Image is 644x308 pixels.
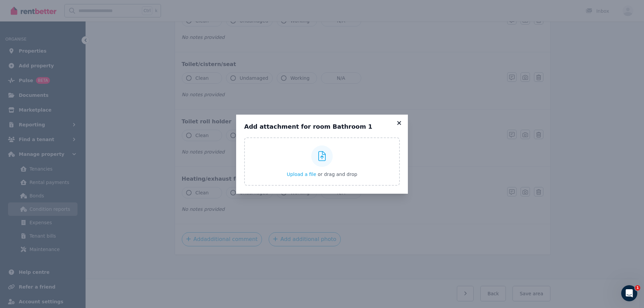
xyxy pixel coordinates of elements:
[287,172,316,177] span: Upload a file
[287,171,357,178] button: Upload a file or drag and drop
[621,285,637,301] iframe: Intercom live chat
[318,172,357,177] span: or drag and drop
[635,285,640,291] span: 1
[244,123,400,131] h3: Add attachment for room Bathroom 1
